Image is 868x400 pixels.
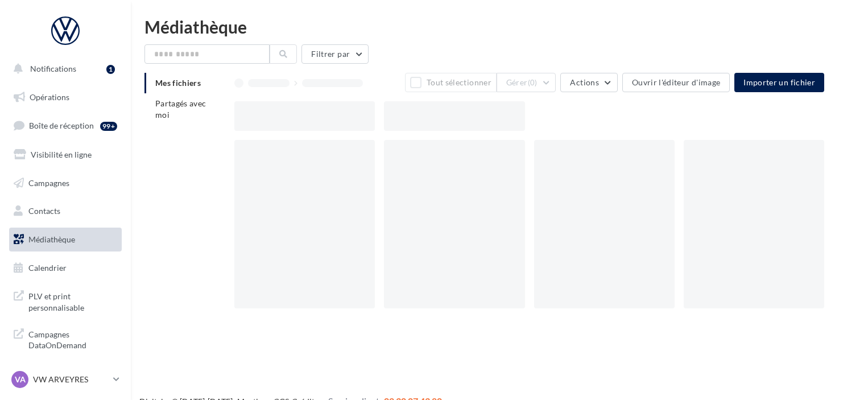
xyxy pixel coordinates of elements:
[7,228,124,251] a: Médiathèque
[100,122,117,131] div: 99+
[7,171,124,195] a: Campagnes
[7,85,124,109] a: Opérations
[7,284,124,317] a: PLV et print personnalisable
[7,57,119,81] button: Notifications 1
[29,121,94,130] span: Boîte de réception
[28,327,117,351] span: Campagnes DataOnDemand
[497,73,556,92] button: Gérer(0)
[155,98,206,119] span: Partagés avec moi
[28,178,69,187] span: Campagnes
[301,44,369,64] button: Filtrer par
[405,73,496,92] button: Tout sélectionner
[144,18,854,35] div: Médiathèque
[155,78,201,88] span: Mes fichiers
[7,322,124,356] a: Campagnes DataOnDemand
[28,263,67,273] span: Calendrier
[9,369,122,390] a: VA VW ARVEYRES
[31,150,92,159] span: Visibilité en ligne
[28,206,60,216] span: Contacts
[28,288,117,313] span: PLV et print personnalisable
[570,77,598,87] span: Actions
[622,73,730,92] button: Ouvrir l'éditeur d'image
[560,73,617,92] button: Actions
[106,65,115,74] div: 1
[30,92,69,102] span: Opérations
[28,234,75,244] span: Médiathèque
[15,374,26,385] span: VA
[7,256,124,280] a: Calendrier
[734,73,824,92] button: Importer un fichier
[528,78,538,87] span: (0)
[743,77,815,87] span: Importer un fichier
[7,199,124,223] a: Contacts
[30,64,76,73] span: Notifications
[7,143,124,167] a: Visibilité en ligne
[33,374,109,385] p: VW ARVEYRES
[7,113,124,138] a: Boîte de réception99+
